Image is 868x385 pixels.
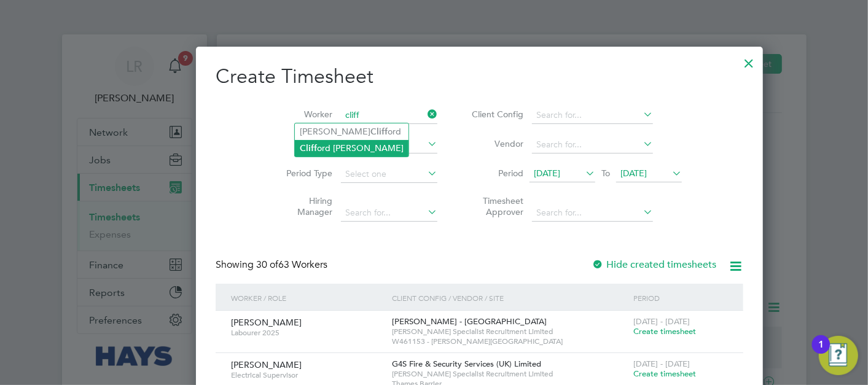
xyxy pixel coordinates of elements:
label: Hide created timesheets [592,259,716,271]
div: Worker / Role [228,284,389,312]
input: Search for... [532,204,653,222]
span: Create timesheet [633,326,696,336]
span: [DATE] [534,168,560,179]
input: Search for... [341,107,437,124]
span: [PERSON_NAME] Specialist Recruitment Limited [392,369,627,379]
input: Search for... [532,107,653,124]
label: Timesheet Approver [468,195,523,217]
span: W461153 - [PERSON_NAME][GEOGRAPHIC_DATA] [392,336,627,346]
span: Labourer 2025 [231,328,383,338]
span: G4S Fire & Security Services (UK) Limited [392,359,541,369]
li: ord [PERSON_NAME] [295,140,409,157]
label: Vendor [468,138,523,149]
input: Search for... [341,204,437,222]
label: Worker [277,109,332,120]
span: [PERSON_NAME] [231,317,302,328]
label: Client Config [468,109,523,120]
span: 63 Workers [256,259,327,271]
b: Cliff [370,126,388,137]
span: 30 of [256,259,278,271]
div: Client Config / Vendor / Site [389,284,630,312]
input: Search for... [532,136,653,154]
label: Period Type [277,168,332,179]
span: [PERSON_NAME] - [GEOGRAPHIC_DATA] [392,316,547,327]
b: Cliff [300,143,317,154]
h2: Create Timesheet [216,64,743,90]
label: Period [468,168,523,179]
label: Site [277,138,332,149]
span: To [598,165,614,181]
li: [PERSON_NAME] ord [295,123,409,140]
span: [DATE] [620,168,647,179]
span: [PERSON_NAME] Specialist Recruitment Limited [392,327,627,336]
span: Create timesheet [633,368,696,379]
span: [DATE] - [DATE] [633,359,690,369]
div: Period [630,284,731,312]
input: Select one [341,166,437,183]
span: [PERSON_NAME] [231,359,302,370]
span: Electrical Supervisor [231,370,383,380]
button: Open Resource Center, 1 new notification [819,336,858,375]
div: 1 [818,344,824,360]
div: Showing [216,259,330,271]
span: [DATE] - [DATE] [633,316,690,327]
label: Hiring Manager [277,195,332,217]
